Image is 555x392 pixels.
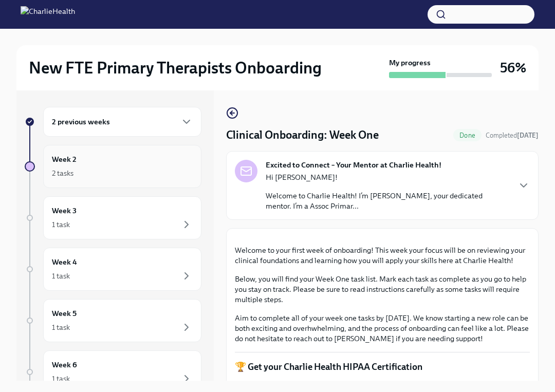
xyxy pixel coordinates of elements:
[389,58,431,68] strong: My progress
[235,313,530,344] p: Aim to complete all of your week one tasks by [DATE]. We know starting a new role can be both exc...
[486,130,539,140] span: October 10th, 2025 15:10
[235,361,530,373] p: 🏆 Get your Charlie Health HIPAA Certification
[25,196,201,239] a: Week 31 task
[52,374,70,384] div: 1 task
[29,58,322,78] h2: New FTE Primary Therapists Onboarding
[52,168,73,178] div: 2 tasks
[43,107,201,137] div: 2 previous weeks
[52,256,77,268] h6: Week 4
[266,191,509,211] p: Welcome to Charlie Health! I’m [PERSON_NAME], your dedicated mentor. I’m a Assoc Primar...
[235,245,530,266] p: Welcome to your first week of onboarding! This week your focus will be on reviewing your clinical...
[453,132,482,139] span: Done
[52,154,77,165] h6: Week 2
[25,299,201,342] a: Week 51 task
[486,132,539,139] span: Completed
[226,127,379,143] h4: Clinical Onboarding: Week One
[500,59,526,77] h3: 56%
[52,219,70,230] div: 1 task
[52,308,77,319] h6: Week 5
[52,116,110,127] h6: 2 previous weeks
[25,145,201,188] a: Week 22 tasks
[52,271,70,281] div: 1 task
[266,172,509,182] p: Hi [PERSON_NAME]!
[52,359,77,370] h6: Week 6
[52,205,77,216] h6: Week 3
[266,160,441,170] strong: Excited to Connect – Your Mentor at Charlie Health!
[52,322,70,332] div: 1 task
[21,6,75,23] img: CharlieHealth
[517,132,539,139] strong: [DATE]
[235,274,530,305] p: Below, you will find your Week One task list. Mark each task as complete as you go to help you st...
[25,248,201,291] a: Week 41 task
